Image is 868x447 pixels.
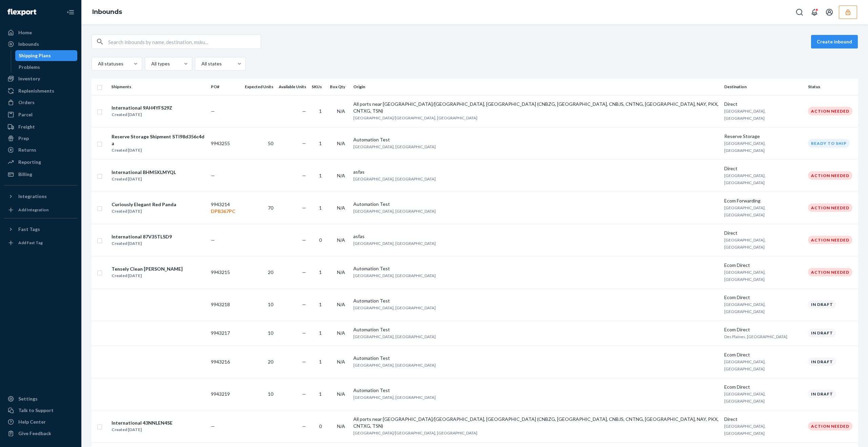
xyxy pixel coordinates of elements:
[4,224,77,235] button: Fast Tags
[4,27,77,38] a: Home
[724,391,766,404] span: [GEOGRAPHIC_DATA], [GEOGRAPHIC_DATA]
[112,133,205,147] div: Reserve Storage Shipment STI98d356c4da
[808,171,852,180] div: Action Needed
[112,266,183,272] div: Tensely Clean [PERSON_NAME]
[724,416,803,423] div: Direct
[268,359,273,365] span: 20
[112,176,176,182] div: Created [DATE]
[353,241,436,246] span: [GEOGRAPHIC_DATA], [GEOGRAPHIC_DATA]
[18,29,32,36] div: Home
[268,269,273,275] span: 20
[319,108,322,114] span: 1
[319,140,322,146] span: 1
[268,205,273,211] span: 70
[319,302,322,307] span: 1
[309,79,327,95] th: SKUs
[808,203,852,212] div: Action Needed
[302,330,306,336] span: —
[18,430,51,437] div: Give Feedback
[112,272,183,279] div: Created [DATE]
[18,99,35,106] div: Orders
[268,302,273,307] span: 10
[808,300,836,309] div: In draft
[808,139,850,148] div: Ready to ship
[353,115,477,120] span: [GEOGRAPHIC_DATA]/[GEOGRAPHIC_DATA], [GEOGRAPHIC_DATA]
[319,269,322,275] span: 1
[353,305,436,310] span: [GEOGRAPHIC_DATA], [GEOGRAPHIC_DATA]
[4,428,77,439] button: Give Feedback
[4,237,77,248] a: Add Fast Tag
[18,147,36,153] div: Returns
[18,75,40,82] div: Inventory
[811,35,858,48] button: Create inbound
[724,109,766,121] span: [GEOGRAPHIC_DATA], [GEOGRAPHIC_DATA]
[353,136,719,143] div: Automation Test
[724,165,803,172] div: Direct
[211,237,215,243] span: —
[302,391,306,397] span: —
[18,88,54,94] div: Replenishments
[319,391,322,397] span: 1
[805,79,858,95] th: Status
[302,359,306,365] span: —
[208,256,242,288] td: 9943215
[208,127,242,159] td: 9943255
[353,233,719,240] div: asfas
[4,39,77,50] a: Inbounds
[353,395,436,400] span: [GEOGRAPHIC_DATA], [GEOGRAPHIC_DATA]
[353,363,436,368] span: [GEOGRAPHIC_DATA], [GEOGRAPHIC_DATA]
[353,144,436,149] span: [GEOGRAPHIC_DATA], [GEOGRAPHIC_DATA]
[302,269,306,275] span: —
[724,351,803,358] div: Ecom Direct
[724,384,803,390] div: Ecom Direct
[211,173,215,178] span: —
[724,237,766,250] span: [GEOGRAPHIC_DATA], [GEOGRAPHIC_DATA]
[724,230,803,236] div: Direct
[4,205,77,215] a: Add Integration
[208,79,242,95] th: PO#
[208,378,242,410] td: 9943219
[208,288,242,320] td: 9943218
[724,294,803,301] div: Ecom Direct
[353,265,719,272] div: Automation Test
[112,426,173,433] div: Created [DATE]
[793,5,806,19] button: Open Search Box
[353,169,719,175] div: asfas
[337,269,345,275] span: N/A
[808,329,836,337] div: In draft
[4,85,77,96] a: Replenishments
[319,359,322,365] span: 1
[18,123,35,130] div: Freight
[319,423,322,429] span: 0
[18,240,43,246] div: Add Fast Tag
[319,237,322,243] span: 0
[353,416,719,429] div: All ports near [GEOGRAPHIC_DATA]/[GEOGRAPHIC_DATA], [GEOGRAPHIC_DATA] (CNBZG, [GEOGRAPHIC_DATA], ...
[18,207,48,213] div: Add Integration
[302,108,306,114] span: —
[18,135,29,142] div: Prep
[18,193,47,200] div: Integrations
[808,390,836,398] div: In draft
[808,268,852,276] div: Action Needed
[724,101,803,108] div: Direct
[4,109,77,120] a: Parcel
[353,430,477,435] span: [GEOGRAPHIC_DATA]/[GEOGRAPHIC_DATA], [GEOGRAPHIC_DATA]
[722,79,805,95] th: Destination
[112,111,172,118] div: Created [DATE]
[302,205,306,211] span: —
[353,326,719,333] div: Automation Test
[4,97,77,108] a: Orders
[112,420,173,426] div: International 43NNLEN4SE
[242,79,276,95] th: Expected Units
[108,35,261,48] input: Search inbounds by name, destination, msku...
[337,330,345,336] span: N/A
[18,395,38,402] div: Settings
[4,169,77,180] a: Billing
[112,147,205,154] div: Created [DATE]
[724,326,803,333] div: Ecom Direct
[353,201,719,208] div: Automation Test
[337,205,345,211] span: N/A
[319,173,322,178] span: 1
[18,419,46,425] div: Help Center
